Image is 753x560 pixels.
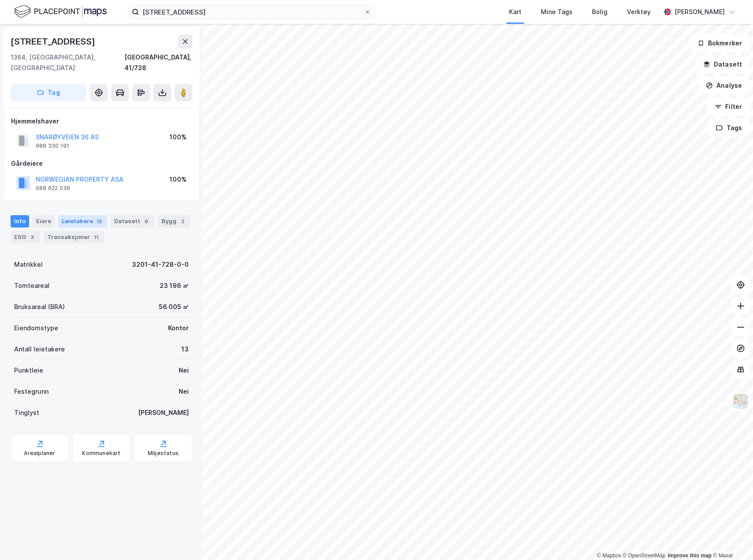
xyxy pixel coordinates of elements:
div: 1364, [GEOGRAPHIC_DATA], [GEOGRAPHIC_DATA] [11,52,124,73]
div: Eiendomstype [14,323,58,333]
button: Bokmerker [690,34,749,52]
div: Kontor [168,323,189,333]
div: Info [11,215,29,228]
div: 23 196 ㎡ [160,280,189,291]
div: [PERSON_NAME] [674,7,725,17]
a: Mapbox [597,553,621,559]
button: Analyse [698,77,749,94]
div: Nei [179,365,189,376]
div: Bygg [158,215,191,228]
div: Bruksareal (BRA) [14,302,65,312]
a: OpenStreetMap [623,553,666,559]
div: Eiere [33,215,55,228]
div: Nei [179,386,189,397]
div: Matrikkel [14,259,43,270]
div: 988 330 191 [36,142,69,149]
div: Kommunekart [82,450,120,457]
div: 2 [178,217,187,226]
div: Arealplaner [24,450,55,457]
div: [PERSON_NAME] [138,407,189,418]
button: Datasett [696,56,749,73]
div: Verktøy [627,7,651,17]
button: Tags [708,119,749,137]
img: logo.f888ab2527a4732fd821a326f86c7f29.svg [14,4,107,19]
div: 988 622 036 [36,185,70,192]
div: Leietakere [58,215,107,228]
div: 100% [169,132,187,142]
div: 56 005 ㎡ [159,302,189,312]
div: 3 [28,233,37,242]
div: 3201-41-728-0-0 [132,259,189,270]
button: Filter [707,98,749,116]
a: Improve this map [668,553,712,559]
div: Hjemmelshaver [11,116,192,127]
div: ESG [11,231,40,243]
div: 11 [92,233,101,242]
div: Tinglyst [14,407,39,418]
div: Festegrunn [14,386,49,397]
div: 100% [169,174,187,185]
div: [GEOGRAPHIC_DATA], 41/728 [124,52,192,73]
button: Tag [11,84,86,101]
div: [STREET_ADDRESS] [11,34,97,49]
input: Søk på adresse, matrikkel, gårdeiere, leietakere eller personer [139,5,364,19]
div: Gårdeiere [11,158,192,169]
iframe: Chat Widget [709,518,753,560]
div: Datasett [111,215,154,228]
div: Tomteareal [14,280,49,291]
img: Z [732,393,749,410]
div: 6 [142,217,151,226]
div: Antall leietakere [14,344,65,355]
div: 13 [95,217,104,226]
div: Punktleie [14,365,43,376]
div: Transaksjoner [44,231,104,243]
div: Bolig [592,7,607,17]
div: Mine Tags [541,7,573,17]
div: Kart [509,7,521,17]
div: 13 [181,344,189,355]
div: Miljøstatus [148,450,179,457]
